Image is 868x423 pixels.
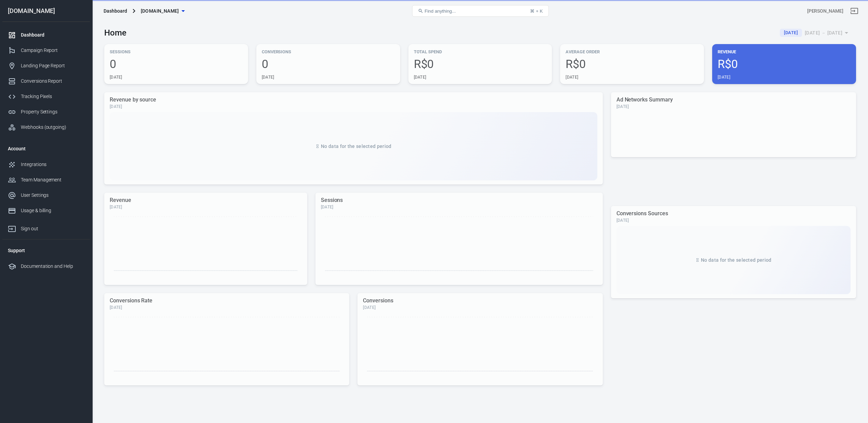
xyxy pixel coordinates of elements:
div: Conversions Report [21,78,84,85]
a: User Settings [2,188,90,203]
div: [DOMAIN_NAME] [2,8,90,14]
button: [DOMAIN_NAME] [138,5,187,17]
a: Team Management [2,172,90,188]
a: Conversions Report [2,73,90,89]
button: Find anything...⌘ + K [412,5,549,17]
div: Campaign Report [21,47,84,54]
h3: Home [104,28,126,38]
li: Account [2,140,90,157]
a: Landing Page Report [2,58,90,73]
div: Landing Page Report [21,62,84,69]
div: Property Settings [21,108,84,115]
a: Tracking Pixels [2,89,90,104]
div: Dashboard [21,31,84,39]
div: Integrations [21,161,84,168]
a: Property Settings [2,104,90,120]
div: Dashboard [104,8,127,14]
div: Usage & billing [21,207,84,214]
a: Sign out [2,218,90,236]
span: Find anything... [425,9,456,14]
div: Webhooks (outgoing) [21,124,84,131]
li: Support [2,242,90,259]
div: Account id: 7D9VSqxT [807,8,843,15]
span: zurahome.es [141,7,179,15]
a: Integrations [2,157,90,172]
div: Sign out [21,225,84,232]
a: Dashboard [2,27,90,43]
a: Webhooks (outgoing) [2,120,90,135]
a: Usage & billing [2,203,90,218]
div: Documentation and Help [21,263,84,270]
a: Campaign Report [2,43,90,58]
div: Team Management [21,176,84,183]
div: Tracking Pixels [21,93,84,100]
div: User Settings [21,192,84,199]
div: ⌘ + K [530,9,543,14]
a: Sign out [846,3,863,19]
